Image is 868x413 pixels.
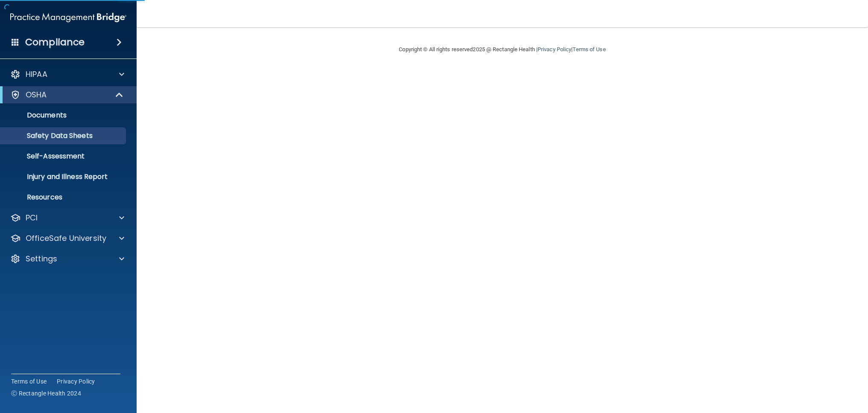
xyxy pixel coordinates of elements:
p: Settings [26,254,57,264]
a: HIPAA [10,69,124,79]
a: Terms of Use [11,377,47,386]
p: OSHA [26,90,47,100]
a: Privacy Policy [57,377,95,386]
h4: Compliance [25,36,85,48]
a: OSHA [10,90,124,100]
p: OfficeSafe University [26,233,106,243]
p: HIPAA [26,69,47,79]
a: OfficeSafe University [10,233,124,243]
a: Settings [10,254,124,264]
a: PCI [10,213,124,223]
p: PCI [26,213,38,223]
p: Resources [6,193,122,202]
a: Privacy Policy [538,46,571,53]
p: Documents [6,111,122,120]
p: Self-Assessment [6,152,122,161]
a: Terms of Use [573,46,605,53]
p: Injury and Illness Report [6,173,122,181]
p: Safety Data Sheets [6,132,122,140]
div: Copyright © All rights reserved 2025 @ Rectangle Health | | [347,36,658,63]
span: Ⓒ Rectangle Health 2024 [11,389,81,398]
img: PMB logo [10,9,126,26]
